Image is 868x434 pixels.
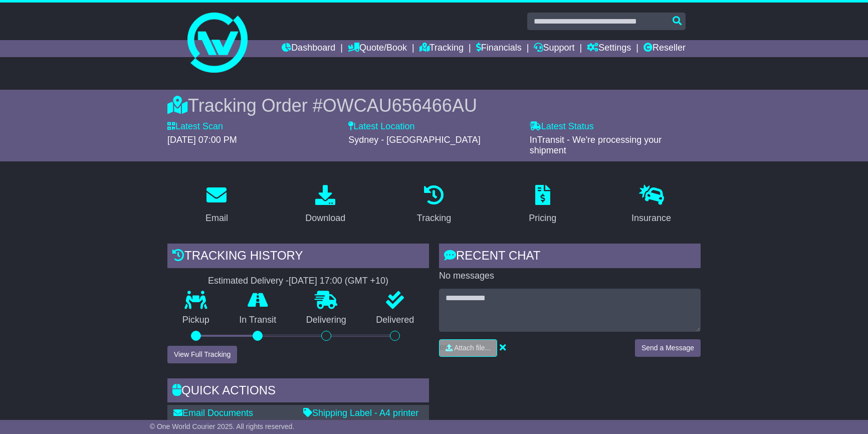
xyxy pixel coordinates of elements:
[643,40,686,57] a: Reseller
[522,181,563,229] a: Pricing
[625,181,678,229] a: Insurance
[348,121,414,132] label: Latest Location
[530,135,662,156] span: InTransit - We're processing your shipment
[167,276,429,287] div: Estimated Delivery -
[476,40,522,57] a: Financials
[439,244,701,271] div: RECENT CHAT
[167,95,701,116] div: Tracking Order #
[348,40,407,57] a: Quote/Book
[587,40,631,57] a: Settings
[289,276,388,287] div: [DATE] 17:00 (GMT +10)
[225,315,292,326] p: In Transit
[167,315,225,326] p: Pickup
[167,135,237,145] span: [DATE] 07:00 PM
[635,339,701,357] button: Send a Message
[150,422,295,430] span: © One World Courier 2025. All rights reserved.
[205,211,228,225] div: Email
[530,121,594,132] label: Latest Status
[303,408,418,418] a: Shipping Label - A4 printer
[291,315,361,326] p: Delivering
[282,40,335,57] a: Dashboard
[167,346,237,363] button: View Full Tracking
[173,408,253,418] a: Email Documents
[419,40,464,57] a: Tracking
[361,315,429,326] p: Delivered
[529,211,556,225] div: Pricing
[323,95,477,116] span: OWCAU656466AU
[167,121,223,132] label: Latest Scan
[534,40,574,57] a: Support
[167,244,429,271] div: Tracking history
[167,378,429,405] div: Quick Actions
[299,181,352,229] a: Download
[417,211,451,225] div: Tracking
[348,135,480,145] span: Sydney - [GEOGRAPHIC_DATA]
[199,181,235,229] a: Email
[410,181,458,229] a: Tracking
[631,211,671,225] div: Insurance
[305,211,345,225] div: Download
[439,271,701,282] p: No messages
